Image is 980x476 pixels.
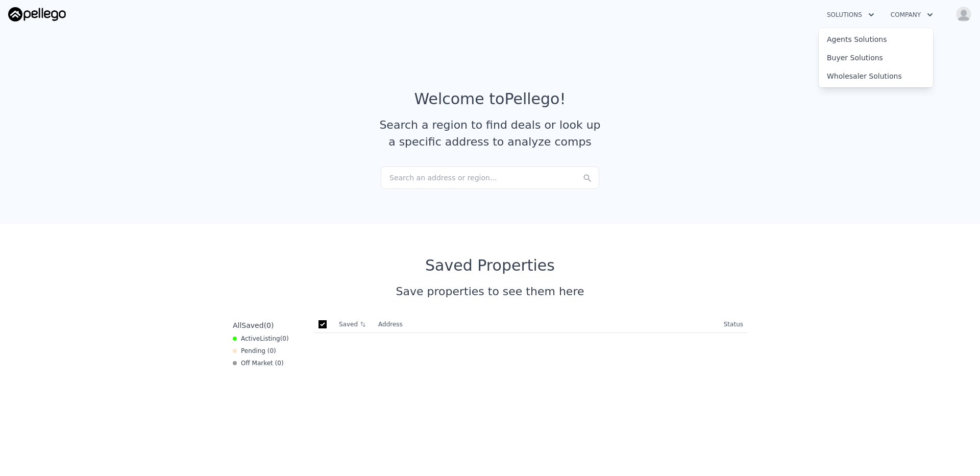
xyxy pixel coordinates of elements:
div: Search a region to find deals or look up a specific address to analyze comps [376,116,604,150]
a: Agents Solutions [819,30,933,49]
div: Welcome to Pellego ! [414,90,566,108]
button: Solutions [819,6,883,24]
div: All ( 0 ) [233,320,274,330]
th: Address [374,316,720,333]
div: Solutions [819,28,933,87]
div: Save properties to see them here [229,283,751,300]
div: Off Market ( 0 ) [233,359,284,367]
a: Wholesaler Solutions [819,67,933,85]
span: Saved [241,321,263,329]
button: Company [883,6,941,24]
img: Pellego [8,7,66,21]
div: Saved Properties [229,256,751,275]
span: Active ( 0 ) [241,335,289,343]
a: Buyer Solutions [819,49,933,67]
img: avatar [955,6,972,22]
th: Status [720,316,747,333]
div: Pending ( 0 ) [233,347,276,355]
th: Saved [335,316,374,332]
span: Listing [260,335,280,342]
div: Search an address or region... [381,166,599,189]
